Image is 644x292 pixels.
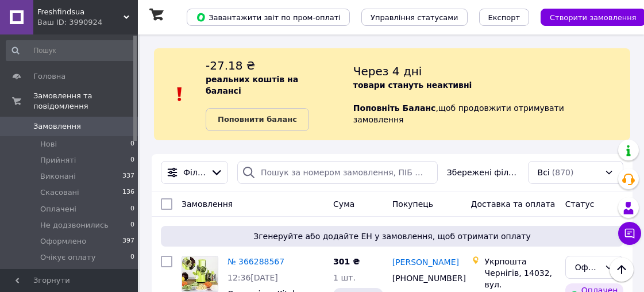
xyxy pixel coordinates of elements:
[183,167,206,178] span: Фільтри
[575,261,600,274] div: Оформлено
[485,256,556,267] div: Укрпошта
[6,40,136,61] input: Пошук
[353,103,436,113] b: Поповніть Баланс
[40,204,76,214] span: Оплачені
[227,273,278,282] span: 12:36[DATE]
[227,257,284,266] a: № 366288567
[40,220,109,230] span: Не додзвонились
[37,7,124,17] span: Freshfindsua
[333,257,360,266] span: 301 ₴
[488,13,520,22] span: Експорт
[361,9,468,26] button: Управління статусами
[122,171,134,182] span: 337
[165,230,619,242] span: Згенеруйте або додайте ЕН у замовлення, щоб отримати оплату
[33,91,138,112] span: Замовлення та повідомлення
[353,64,422,78] span: Через 4 дні
[182,256,218,291] img: Фото товару
[333,199,354,209] span: Cума
[187,9,350,26] button: Завантажити звіт по пром-оплаті
[171,86,188,103] img: :exclamation:
[392,256,459,268] a: [PERSON_NAME]
[392,199,433,209] span: Покупець
[610,258,634,282] button: Наверх
[182,199,233,209] span: Замовлення
[33,121,81,132] span: Замовлення
[122,187,134,198] span: 136
[40,252,95,263] span: Очікує оплату
[37,17,138,28] div: Ваш ID: 3990924
[353,80,472,90] b: товари стануть неактивні
[333,273,356,282] span: 1 шт.
[130,204,134,214] span: 0
[353,57,630,131] div: , щоб продовжити отримувати замовлення
[237,161,438,184] input: Пошук за номером замовлення, ПІБ покупця, номером телефону, Email, номером накладної
[550,13,637,22] span: Створити замовлення
[618,222,641,245] button: Чат з покупцем
[447,167,519,178] span: Збережені фільтри:
[538,167,550,178] span: Всі
[130,252,134,263] span: 0
[40,155,76,166] span: Прийняті
[218,115,297,124] b: Поповнити баланс
[206,108,309,131] a: Поповнити баланс
[40,171,76,182] span: Виконані
[206,75,298,95] b: реальних коштів на балансі
[371,13,458,22] span: Управління статусами
[565,199,595,209] span: Статус
[479,9,530,26] button: Експорт
[40,139,57,149] span: Нові
[552,168,574,177] span: (870)
[130,220,134,230] span: 0
[130,155,134,166] span: 0
[33,71,65,82] span: Головна
[40,236,86,247] span: Оформлено
[206,59,255,72] span: -27.18 ₴
[130,139,134,149] span: 0
[471,199,556,209] span: Доставка та оплата
[390,270,454,286] div: [PHONE_NUMBER]
[196,12,341,22] span: Завантажити звіт по пром-оплаті
[40,187,79,198] span: Скасовані
[122,236,134,247] span: 397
